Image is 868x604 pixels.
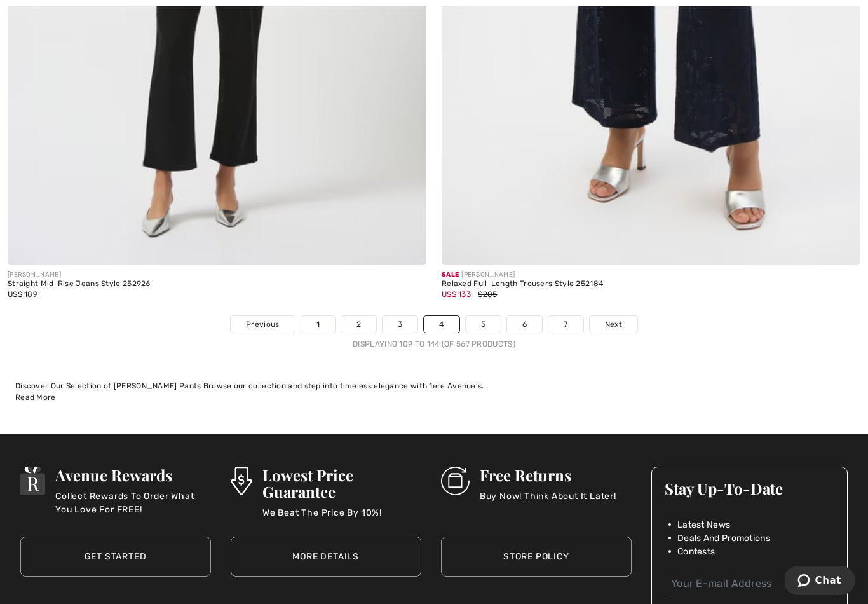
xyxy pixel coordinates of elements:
span: US$ 133 [442,290,471,299]
a: 2 [341,316,376,333]
p: We Beat The Price By 10%! [262,506,421,532]
div: Relaxed Full-Length Trousers Style 252184 [442,280,603,289]
span: Next [605,319,622,330]
h3: Free Returns [480,467,616,483]
a: 4 [424,316,459,333]
span: Sale [442,271,459,278]
h3: Avenue Rewards [55,467,210,483]
a: 6 [507,316,542,333]
img: Avenue Rewards [20,467,46,495]
iframe: Opens a widget where you can chat to one of our agents [785,566,855,598]
a: Store Policy [441,537,632,577]
p: Collect Rewards To Order What You Love For FREE! [55,490,210,515]
img: Free Returns [441,467,470,495]
h3: Lowest Price Guarantee [262,467,421,500]
a: 3 [383,316,417,333]
span: Latest News [677,518,730,532]
div: Discover Our Selection of [PERSON_NAME] Pants Browse our collection and step into timeless elegan... [15,380,853,392]
a: More Details [231,537,421,577]
img: Lowest Price Guarantee [231,467,252,495]
a: Previous [231,316,294,333]
a: 1 [301,316,335,333]
input: Your E-mail Address [665,570,835,598]
a: 7 [548,316,583,333]
span: Deals And Promotions [677,532,770,545]
span: Previous [246,319,279,330]
a: Next [590,316,637,333]
h3: Stay Up-To-Date [665,480,835,497]
a: 5 [466,316,501,333]
div: [PERSON_NAME] [442,270,603,280]
div: Straight Mid-Rise Jeans Style 252926 [8,280,151,289]
a: Get Started [20,537,211,577]
span: Read More [15,393,56,402]
span: US$ 189 [8,290,37,299]
span: Contests [677,545,715,558]
span: $205 [478,290,497,299]
div: [PERSON_NAME] [8,270,151,280]
p: Buy Now! Think About It Later! [480,490,616,515]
